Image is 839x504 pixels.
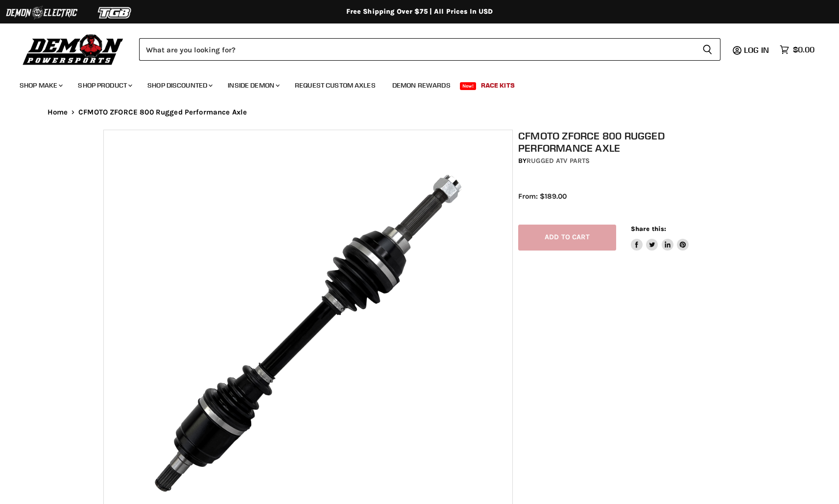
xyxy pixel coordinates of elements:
aside: Share this: [631,225,689,251]
a: Log in [740,46,775,54]
a: Demon Rewards [385,75,458,95]
input: Search [139,38,695,61]
img: Demon Electric Logo 2 [5,3,78,22]
a: Home [48,108,68,116]
img: Demon Powersports [20,32,127,67]
span: From: $189.00 [518,192,567,201]
a: Request Custom Axles [288,75,383,95]
img: TGB Logo 2 [78,3,152,22]
div: by [518,156,742,166]
form: Product [139,38,720,61]
span: New! [460,82,477,90]
h1: CFMOTO ZFORCE 800 Rugged Performance Axle [518,130,742,154]
a: $0.00 [775,43,819,57]
span: CFMOTO ZFORCE 800 Rugged Performance Axle [78,108,247,116]
span: Share this: [631,225,666,232]
nav: Breadcrumbs [28,108,812,116]
a: Race Kits [474,75,522,95]
div: Free Shipping Over $75 | All Prices In USD [28,7,812,16]
a: Rugged ATV Parts [527,157,590,165]
span: $0.00 [793,45,815,54]
a: Shop Discounted [140,75,218,95]
a: Shop Make [12,75,69,95]
span: Log in [744,45,769,55]
a: Inside Demon [220,75,286,95]
ul: Main menu [12,71,812,95]
button: Search [695,38,720,61]
a: Shop Product [71,75,138,95]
